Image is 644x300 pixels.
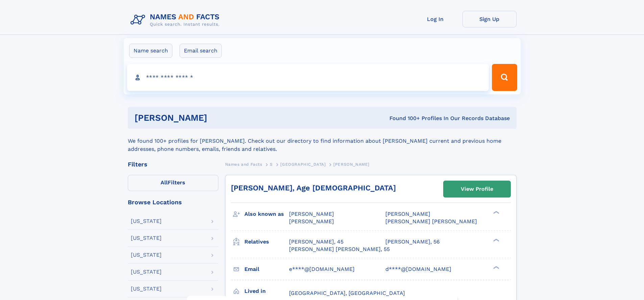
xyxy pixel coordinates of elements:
[225,160,262,168] a: Names and Facts
[244,263,289,275] h3: Email
[131,286,162,292] div: [US_STATE]
[128,199,218,205] div: Browse Locations
[180,44,222,58] label: Email search
[385,238,440,246] a: [PERSON_NAME], 56
[128,11,225,29] img: Logo Names and Facts
[131,269,162,275] div: [US_STATE]
[492,64,517,91] button: Search Button
[244,236,289,248] h3: Relatives
[385,218,477,225] span: [PERSON_NAME] [PERSON_NAME]
[128,161,218,167] div: Filters
[131,218,162,224] div: [US_STATE]
[131,252,162,258] div: [US_STATE]
[127,64,489,91] input: search input
[129,44,172,58] label: Name search
[492,238,500,242] div: ❯
[135,114,299,122] h1: [PERSON_NAME]
[280,160,326,168] a: [GEOGRAPHIC_DATA]
[231,184,396,192] a: [PERSON_NAME], Age [DEMOGRAPHIC_DATA]
[289,211,334,217] span: [PERSON_NAME]
[289,238,343,246] a: [PERSON_NAME], 45
[270,162,273,167] span: S
[128,175,218,191] label: Filters
[244,208,289,220] h3: Also known as
[289,290,405,296] span: [GEOGRAPHIC_DATA], [GEOGRAPHIC_DATA]
[161,179,168,186] span: All
[492,265,500,270] div: ❯
[131,235,162,241] div: [US_STATE]
[385,211,430,217] span: [PERSON_NAME]
[298,115,510,122] div: Found 100+ Profiles In Our Records Database
[408,11,462,27] a: Log In
[461,181,493,197] div: View Profile
[280,162,326,167] span: [GEOGRAPHIC_DATA]
[462,11,517,27] a: Sign Up
[444,181,510,197] a: View Profile
[492,210,500,215] div: ❯
[333,162,369,167] span: [PERSON_NAME]
[270,160,273,168] a: S
[289,246,390,253] a: [PERSON_NAME] [PERSON_NAME], 55
[128,129,517,153] div: We found 100+ profiles for [PERSON_NAME]. Check out our directory to find information about [PERS...
[289,218,334,225] span: [PERSON_NAME]
[244,285,289,297] h3: Lived in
